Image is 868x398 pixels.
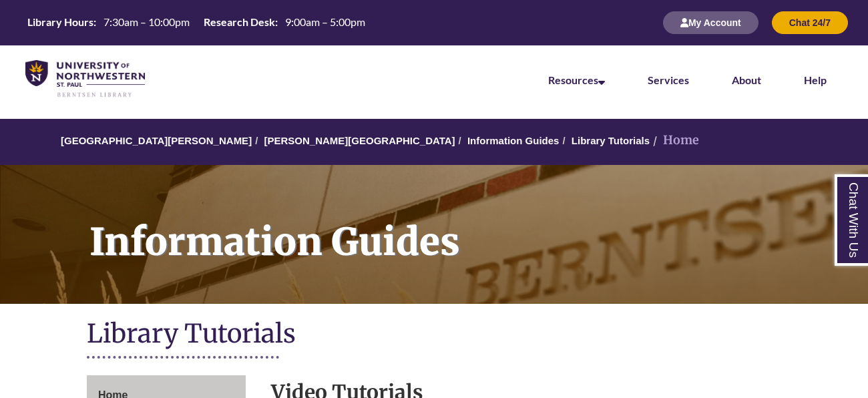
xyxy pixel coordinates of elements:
button: My Account [663,11,758,34]
th: Library Hours: [22,15,98,29]
button: Chat 24/7 [772,11,848,34]
a: Help [804,73,827,86]
a: [GEOGRAPHIC_DATA][PERSON_NAME] [61,135,252,146]
a: Chat 24/7 [772,17,848,28]
a: Services [648,73,689,86]
h1: Library Tutorials [87,317,781,353]
a: My Account [663,17,758,28]
a: About [732,73,761,86]
span: 9:00am – 5:00pm [285,15,365,28]
li: Home [650,131,699,150]
th: Research Desk: [198,15,280,29]
a: Library Tutorials [572,135,650,146]
span: 7:30am – 10:00pm [103,15,190,28]
a: [PERSON_NAME][GEOGRAPHIC_DATA] [264,135,455,146]
table: Hours Today [22,15,371,29]
a: Information Guides [467,135,560,146]
h1: Information Guides [75,165,868,286]
img: UNWSP Library Logo [25,60,145,98]
a: Hours Today [22,15,371,31]
a: Resources [548,73,605,86]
